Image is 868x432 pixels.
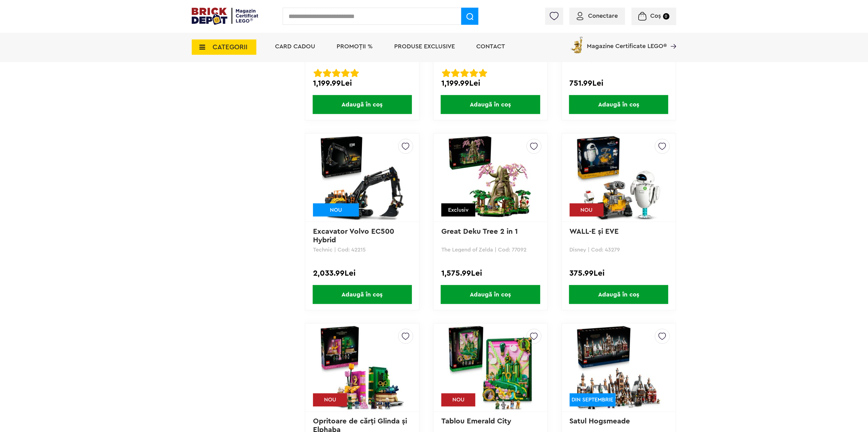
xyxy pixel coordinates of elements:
[434,285,547,304] a: Adaugă în coș
[569,95,668,114] span: Adaugă în coș
[451,69,460,77] img: Evaluare cu stele
[476,43,505,50] a: Contact
[394,43,455,50] a: Produse exclusive
[562,95,676,114] a: Adaugă în coș
[313,79,411,87] div: 1,199.99Lei
[441,79,540,87] div: 1,199.99Lei
[319,325,405,411] img: Opritoare de cărţi Glinda şi Elphaba
[441,393,475,407] div: NOU
[319,135,405,221] img: Excavator Volvo EC500 Hybrid
[667,35,676,41] a: Magazine Certificate LEGO®
[313,247,411,252] p: Technic | Cod: 42215
[577,13,618,19] a: Conectare
[570,269,668,277] div: 375.99Lei
[441,285,540,304] span: Adaugă în coș
[323,69,331,77] img: Evaluare cu stele
[305,285,419,304] a: Adaugă în coș
[350,69,359,77] img: Evaluare cu stele
[442,69,451,77] img: Evaluare cu stele
[663,13,670,20] small: 0
[305,95,419,114] a: Adaugă în coș
[313,285,412,304] span: Adaugă în coș
[313,95,412,114] span: Adaugă în coș
[562,285,676,304] a: Adaugă în coș
[337,43,373,50] a: PROMOȚII %
[434,95,547,114] a: Adaugă în coș
[441,269,540,277] div: 1,575.99Lei
[569,285,668,304] span: Adaugă în coș
[570,79,668,87] div: 751.99Lei
[651,13,661,19] span: Coș
[441,228,518,235] a: Great Deku Tree 2 in 1
[441,418,511,425] a: Tablou Emerald City
[441,203,475,217] div: Exclusiv
[587,35,667,49] span: Magazine Certificate LEGO®
[313,203,359,217] div: NOU
[313,269,411,277] div: 2,033.99Lei
[441,95,540,114] span: Adaugă în coș
[441,247,540,252] p: The Legend of Zelda | Cod: 77092
[576,325,662,411] img: Satul Hogsmeade
[570,247,668,252] p: Disney | Cod: 43279
[576,135,662,221] img: WALL-E şi EVE
[479,69,487,77] img: Evaluare cu stele
[460,69,469,77] img: Evaluare cu stele
[570,203,604,217] div: NOU
[447,325,533,411] img: Tablou Emerald City
[570,393,616,407] div: DIN SEPTEMBRIE
[447,135,533,221] img: Great Deku Tree 2 in 1
[470,69,478,77] img: Evaluare cu stele
[341,69,350,77] img: Evaluare cu stele
[313,393,347,407] div: NOU
[275,43,315,50] a: Card Cadou
[213,44,247,50] span: CATEGORII
[570,228,619,235] a: WALL-E şi EVE
[313,228,396,244] a: Excavator Volvo EC500 Hybrid
[588,13,618,19] span: Conectare
[332,69,341,77] img: Evaluare cu stele
[570,418,630,425] a: Satul Hogsmeade
[314,69,322,77] img: Evaluare cu stele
